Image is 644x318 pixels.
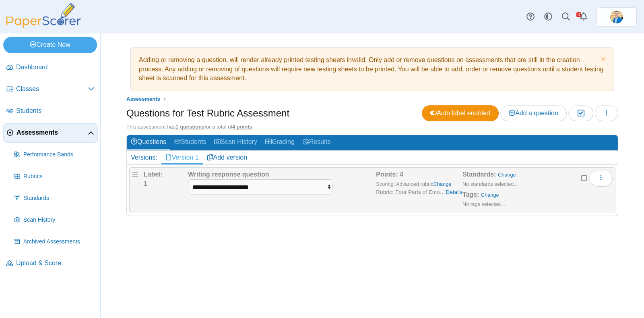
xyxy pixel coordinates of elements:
span: Assessments [17,128,88,137]
a: Dismiss notice [599,56,606,64]
div: Adding or removing a question, will render already printed testing sheets invalid. Only add or re... [135,52,610,87]
span: Scan History [23,216,95,224]
a: ps.jrF02AmRZeRNgPWo [597,7,637,27]
a: Version 1 [161,151,203,164]
b: Label: [144,171,163,178]
span: Travis McFarland [610,10,623,23]
span: Students [16,106,95,115]
h1: Questions for Test Rubric Assessment [126,106,289,120]
a: PaperScorer [3,22,84,29]
button: More options [589,170,613,186]
a: Scan History [11,210,98,230]
b: 4 [400,171,403,178]
a: Change [433,181,452,187]
a: Rubrics [11,167,98,186]
b: Points: [376,171,398,178]
a: Students [170,135,210,150]
span: Rubric: [376,188,393,196]
b: Tags: [462,191,479,198]
span: Upload & Score [16,259,95,268]
div: This assessment has for a total of . [126,123,618,131]
a: Add a question [500,105,567,121]
a: Students [3,102,98,121]
span: Add a question [509,110,558,116]
small: Scoring: Advanced rubric [376,181,451,187]
b: Standards: [462,171,496,178]
a: Details [446,188,462,196]
a: Assessments [3,123,98,143]
a: Assessments [124,94,162,104]
a: Grading [261,135,299,150]
img: ps.jrF02AmRZeRNgPWo [610,10,623,23]
span: Dashboard [16,63,95,72]
a: Auto label enabled [422,105,499,121]
div: Drag handle [129,167,141,213]
a: Performance Bands [11,145,98,164]
a: Standards [11,189,98,208]
a: Classes [3,80,98,99]
a: Alerts [575,8,592,26]
img: PaperScorer [3,3,84,28]
div: Four Parts of Emotional Intelligence [395,188,446,196]
div: Versions: [127,151,161,164]
a: Change [498,172,516,178]
span: Assessments [126,96,160,102]
a: Change [481,192,499,198]
a: Archived Assessments [11,232,98,251]
a: Results [299,135,334,150]
a: Dashboard [3,58,98,77]
a: Upload & Score [3,254,98,273]
span: Archived Assessments [23,238,95,246]
a: Create New [3,37,97,53]
span: Performance Bands [23,151,95,159]
small: No standards selected... [462,181,518,187]
b: Writing response question [188,171,269,178]
a: Add version [203,151,252,164]
span: Standards [23,194,95,202]
span: Rubrics [23,173,95,181]
b: 1 [144,180,147,187]
small: No tags selected... [462,201,505,207]
u: 4 points [232,124,252,130]
span: Auto label enabled [430,110,490,116]
a: Scan History [210,135,261,150]
span: Classes [16,85,88,94]
a: Questions [127,135,170,150]
u: 1 questions [175,124,204,130]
